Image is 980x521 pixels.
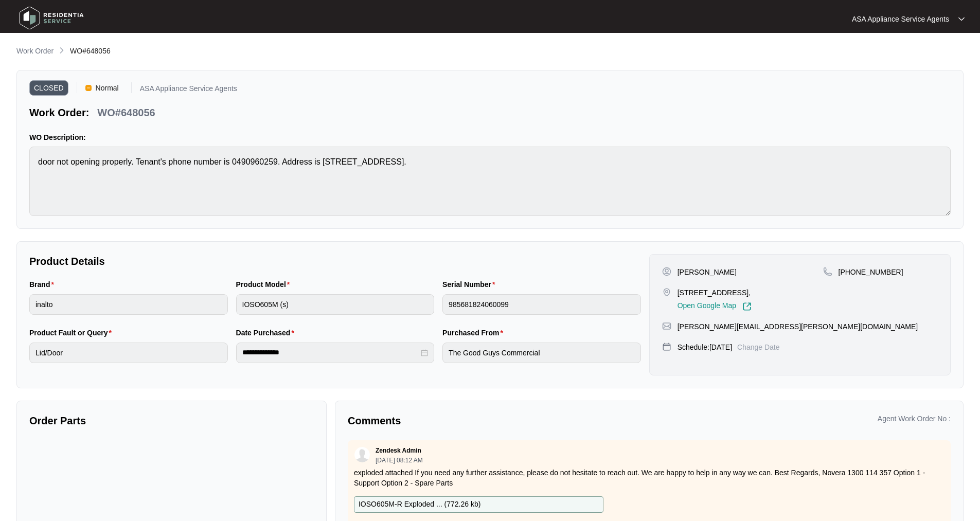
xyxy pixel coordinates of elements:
label: Date Purchased [236,328,298,338]
a: Open Google Map [678,302,752,311]
p: [PHONE_NUMBER] [839,267,903,277]
img: map-pin [662,288,671,297]
input: Product Model [236,294,435,315]
img: Link-External [742,302,752,311]
input: Serial Number [442,294,641,315]
input: Purchased From [442,343,641,363]
p: Change Date [737,342,780,352]
label: Serial Number [442,279,499,290]
p: Comments [348,414,642,428]
p: Agent Work Order No : [878,414,951,424]
textarea: door not opening properly. Tenant's phone number is 0490960259. Address is [STREET_ADDRESS]. [29,147,951,216]
p: ASA Appliance Service Agents [852,14,949,24]
p: ASA Appliance Service Agents [140,85,237,96]
img: user.svg [354,447,370,462]
p: Work Order: [29,105,89,120]
p: Product Details [29,254,641,268]
img: map-pin [662,342,671,351]
input: Date Purchased [242,347,419,358]
input: Product Fault or Query [29,343,228,363]
img: Vercel Logo [85,85,92,91]
img: map-pin [662,321,671,331]
p: WO Description: [29,132,951,142]
img: chevron-right [58,46,66,55]
p: [PERSON_NAME][EMAIL_ADDRESS][PERSON_NAME][DOMAIN_NAME] [678,321,918,332]
img: map-pin [823,267,832,276]
a: Work Order [14,46,56,57]
label: Product Fault or Query [29,328,116,338]
p: IOSO605M-R Exploded ... ( 772.26 kb ) [359,499,480,510]
span: WO#648056 [70,47,111,55]
p: [STREET_ADDRESS], [678,288,752,298]
p: Schedule: [DATE] [678,342,732,352]
p: exploded attached If you need any further assistance, please do not hesitate to reach out. We are... [354,468,945,488]
p: Work Order [16,46,54,56]
p: [DATE] 08:12 AM [376,457,423,463]
p: WO#648056 [97,105,155,120]
p: [PERSON_NAME] [678,267,737,277]
input: Brand [29,294,228,315]
label: Purchased From [442,328,507,338]
img: user-pin [662,267,671,276]
span: CLOSED [29,80,68,96]
img: dropdown arrow [958,16,965,22]
label: Brand [29,279,58,290]
img: residentia service logo [15,3,87,33]
label: Product Model [236,279,294,290]
span: Normal [92,80,123,96]
p: Order Parts [29,414,314,428]
p: Zendesk Admin [376,446,421,455]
